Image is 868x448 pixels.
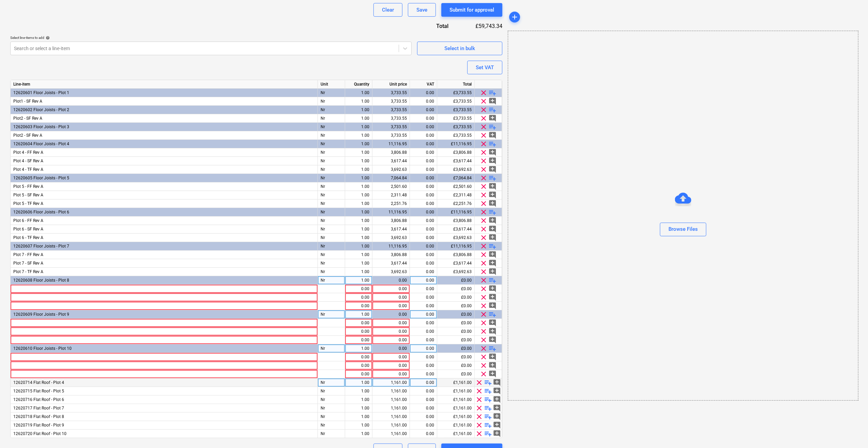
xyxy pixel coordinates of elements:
span: clear [480,148,488,156]
div: 0.00 [375,319,407,327]
div: 0.00 [413,199,434,208]
div: Nr [318,89,345,97]
span: help [44,36,50,40]
span: 12620608 Floor Joists - Plot 8 [13,278,69,283]
div: £0.00 [437,310,475,319]
div: Total [414,22,459,30]
span: clear [480,336,488,344]
span: Plot 5 - SF Rev A [13,193,43,197]
div: 0.00 [348,327,369,336]
div: 0.00 [413,165,434,174]
span: Plot 5 - TF Rev A [13,201,43,206]
div: £0.00 [437,344,475,353]
div: Nr [318,421,345,430]
span: clear [480,259,488,267]
div: £11,116.95 [437,208,475,216]
span: 12620609 Floor Joists - Plot 9 [13,312,69,317]
span: add_comment [489,165,497,174]
span: add_comment [489,336,497,344]
div: £3,733.55 [437,114,475,123]
span: add_comment [489,114,497,122]
span: clear [480,174,488,182]
span: Plot 4 - TF Rev A [13,167,43,172]
div: 0.00 [413,234,434,242]
span: add_comment [489,131,497,139]
span: clear [475,395,484,404]
div: £3,733.55 [437,131,475,140]
div: 0.00 [413,148,434,157]
span: clear [480,293,488,301]
div: Nr [318,251,345,259]
span: add_comment [489,97,497,105]
div: 1.00 [348,140,369,148]
div: 0.00 [413,182,434,191]
span: add_comment [489,234,497,242]
button: Set VAT [467,61,502,74]
span: add_comment [489,268,497,276]
div: 1.00 [348,310,369,319]
div: 1.00 [348,89,369,97]
span: clear [480,114,488,122]
div: 0.00 [348,293,369,302]
div: Unit [318,80,345,89]
div: 0.00 [413,251,434,259]
div: 0.00 [348,336,369,344]
div: Nr [318,114,345,123]
div: Select in bulk [444,44,475,53]
span: add_comment [493,421,501,429]
span: playlist_add [489,276,497,284]
div: 7,064.84 [375,174,407,182]
span: Plot 7 - FF Rev A [13,252,43,257]
div: 3,806.88 [375,148,407,157]
span: playlist_add [484,404,492,412]
div: Nr [318,199,345,208]
span: Plot2 - SF Rev A [13,116,42,121]
span: clear [480,208,488,216]
div: 0.00 [413,276,434,285]
span: clear [480,216,488,225]
span: clear [480,251,488,259]
div: Nr [318,344,345,353]
button: Submit for approval [441,3,502,17]
div: Nr [318,276,345,285]
div: £0.00 [437,302,475,310]
div: £11,116.95 [437,242,475,251]
span: playlist_add [489,310,497,318]
span: Plot 6 - FF Rev A [13,218,43,223]
div: Browse Files [508,31,858,401]
span: playlist_add [489,89,497,97]
div: 1.00 [348,199,369,208]
span: Plot 4 - SF Rev A [13,159,43,163]
div: £1,161.00 [437,387,475,395]
span: add_comment [489,370,497,378]
div: £3,692.63 [437,165,475,174]
span: Plot 4 - FF Rev A [13,150,43,155]
div: Nr [318,157,345,165]
div: 2,251.76 [375,199,407,208]
span: add_comment [489,319,497,327]
div: £3,692.63 [437,234,475,242]
div: Unit price [372,80,410,89]
div: £3,806.88 [437,216,475,225]
span: playlist_add [484,387,492,395]
button: Browse Files [660,223,706,236]
span: playlist_add [484,421,492,429]
span: clear [480,344,488,353]
span: playlist_add [489,242,497,250]
div: £2,311.48 [437,191,475,199]
div: £1,161.00 [437,395,475,404]
div: 3,733.55 [375,123,407,131]
span: Plot 7 - SF Rev A [13,261,43,266]
div: £3,617.44 [437,157,475,165]
div: 1.00 [348,182,369,191]
div: 1.00 [348,114,369,123]
div: 0.00 [413,114,434,123]
div: 0.00 [375,336,407,344]
div: £0.00 [437,336,475,344]
span: add_comment [489,285,497,293]
div: 1.00 [348,174,369,182]
div: Nr [318,97,345,106]
div: 3,733.55 [375,114,407,123]
div: £3,806.88 [437,148,475,157]
div: 3,806.88 [375,216,407,225]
